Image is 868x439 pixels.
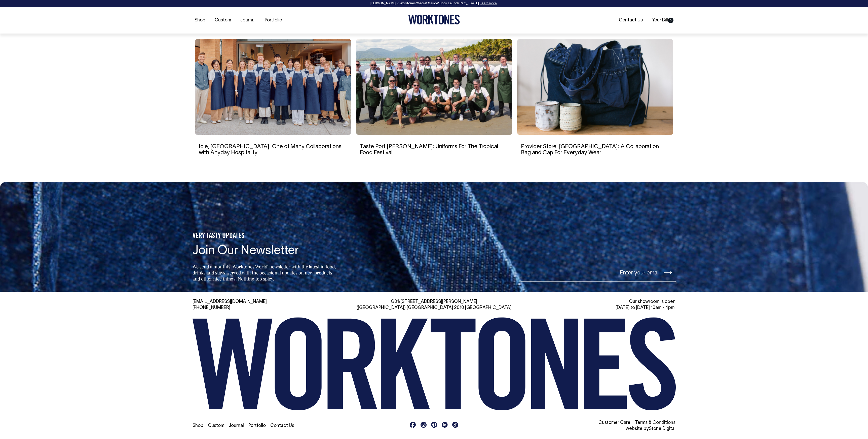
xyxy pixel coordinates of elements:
[248,424,266,428] a: Portfolio
[193,244,337,258] h4: Join Our Newsletter
[360,144,498,155] a: Taste Port [PERSON_NAME]: Uniforms For The Tropical Food Festival
[521,263,676,282] input: Enter your email
[199,144,342,155] a: Idle, [GEOGRAPHIC_DATA]: One of Many Collaborations with Anyday Hospitality
[668,18,673,23] span: 0
[263,16,284,24] a: Portfolio
[193,232,337,240] h5: VERY TASTY UPDATES
[193,306,230,310] a: [PHONE_NUMBER]
[193,300,267,304] a: [EMAIL_ADDRESS][DOMAIN_NAME]
[229,424,244,428] a: Journal
[238,16,257,24] a: Journal
[617,16,645,24] a: Contact Us
[356,299,512,311] div: G01/[STREET_ADDRESS][PERSON_NAME] ([GEOGRAPHIC_DATA]) [GEOGRAPHIC_DATA] 2010 [GEOGRAPHIC_DATA]
[598,421,630,425] a: Customer Care
[193,424,203,428] a: Shop
[193,16,207,24] a: Shop
[649,427,675,431] a: Stone Digital
[5,2,863,5] div: [PERSON_NAME] × Worktones ‘Secret Sauce’ Book Launch Party, [DATE]. .
[193,264,337,282] p: We send a monthly ‘Worktones World’ newsletter with the latest in food, drinks and stays, served ...
[208,424,224,428] a: Custom
[521,144,659,155] a: Provider Store, [GEOGRAPHIC_DATA]: A Collaboration Bag and Cap For Everyday Wear
[195,39,351,135] img: Idle, Brisbane: One of Many Collaborations with Anyday Hospitality
[520,426,676,432] li: website by
[635,421,675,425] a: Terms & Conditions
[480,2,497,5] a: Learn more
[270,424,294,428] a: Contact Us
[356,39,512,135] img: Taste Port Douglas: Uniforms For The Tropical Food Festival
[520,299,676,311] div: Our showroom is open [DATE] to [DATE] 10am - 4pm.
[650,16,675,24] a: Your Bill0
[517,39,673,135] img: Provider Store, Sydney: A Collaboration Bag and Cap For Everyday Wear
[213,16,233,24] a: Custom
